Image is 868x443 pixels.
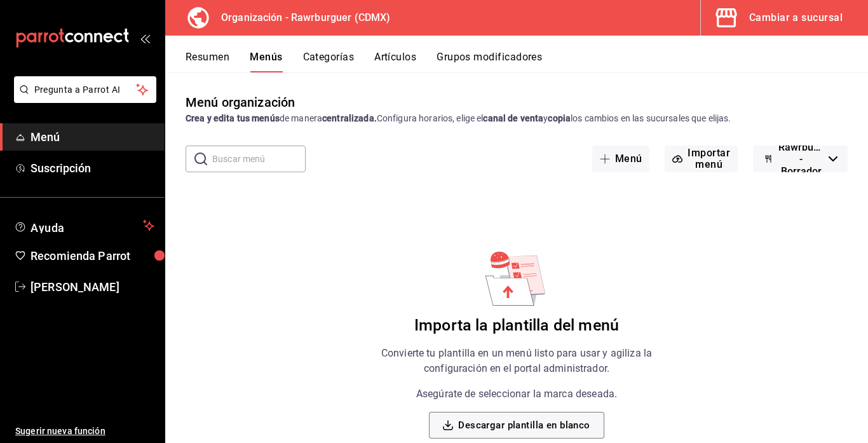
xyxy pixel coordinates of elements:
button: Rawrburguer - Borrador [753,146,848,172]
p: Convierte tu plantilla en un menú listo para usar y agiliza la configuración en el portal adminis... [356,346,677,376]
button: Menú [592,146,650,172]
button: Resumen [186,51,229,72]
button: Grupos modificadores [437,51,542,72]
span: Recomienda Parrot [31,247,154,264]
button: Artículos [374,51,416,72]
div: de manera Configura horarios, elige el y los cambios en las sucursales que elijas. [186,112,848,125]
button: Importar menú [665,146,738,172]
strong: centralizada. [322,113,377,123]
div: Cambiar a sucursal [749,9,843,27]
button: Descargar plantilla en blanco [429,412,604,439]
span: [PERSON_NAME] [31,278,154,296]
strong: canal de venta [483,113,543,123]
span: Sugerir nueva función [15,425,154,438]
a: Pregunta a Parrot AI [9,92,156,106]
span: Rawrburguer - Borrador [778,141,824,177]
input: Buscar menú [212,146,306,172]
strong: Crea y edita tus menús [186,113,280,123]
button: Pregunta a Parrot AI [14,76,156,103]
span: Menú [31,128,154,146]
strong: copia [548,113,571,123]
button: Categorías [303,51,355,72]
div: navigation tabs [186,51,868,72]
button: Menús [250,51,282,72]
p: Asegúrate de seleccionar la marca deseada. [416,386,617,402]
div: Menú organización [186,93,295,112]
span: Pregunta a Parrot AI [34,83,137,97]
h3: Organización - Rawrburguer (CDMX) [211,10,390,25]
span: Suscripción [31,160,154,177]
h6: Importa la plantilla del menú [414,316,619,336]
button: open_drawer_menu [140,33,150,43]
span: Ayuda [31,218,138,233]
